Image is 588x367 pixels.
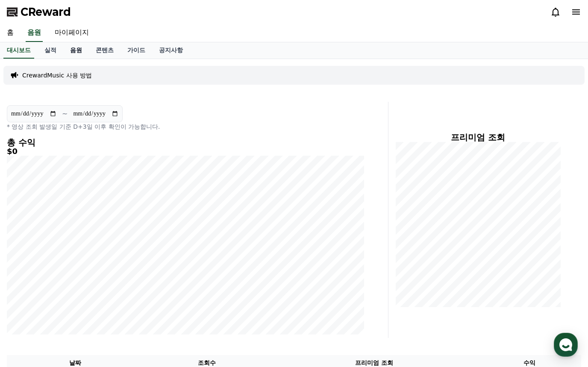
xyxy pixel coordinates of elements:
p: * 영상 조회 발생일 기준 D+3일 이후 확인이 가능합니다. [7,122,364,131]
a: 콘텐츠 [89,42,121,59]
h5: $0 [7,147,364,156]
a: 공지사항 [152,42,190,59]
a: 음원 [63,42,89,59]
span: 대화 [78,284,88,291]
a: 실적 [38,42,63,59]
a: 마이페이지 [48,24,96,42]
a: 대시보드 [3,42,34,59]
a: CrewardMusic 사용 방법 [22,71,92,80]
p: ~ [62,109,68,119]
a: 가이드 [121,42,152,59]
h4: 총 수익 [7,138,364,147]
span: 설정 [132,284,142,291]
a: 홈 [3,271,56,293]
a: 대화 [56,271,110,293]
a: 설정 [110,271,164,293]
a: 음원 [26,24,43,42]
a: CReward [7,5,71,19]
h4: 프리미엄 조회 [395,133,561,142]
span: 홈 [27,284,32,291]
span: CReward [21,5,71,19]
